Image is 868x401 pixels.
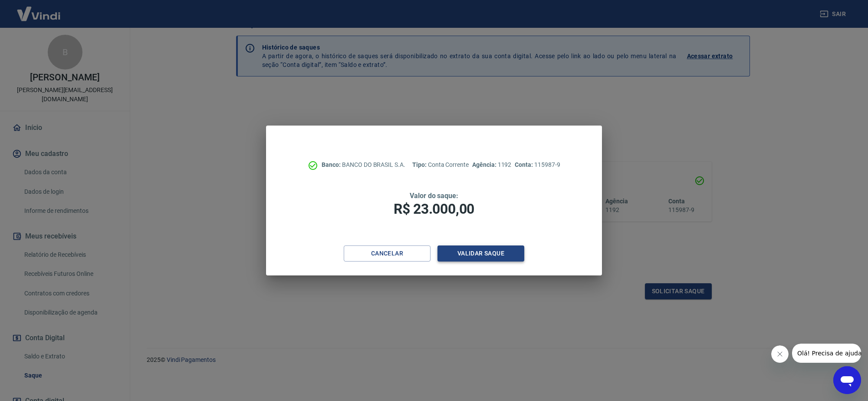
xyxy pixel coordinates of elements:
span: Tipo: [412,161,428,168]
span: Agência: [472,161,498,168]
p: Conta Corrente [412,160,469,169]
p: 115987-9 [515,160,560,169]
p: BANCO DO BRASIL S.A. [322,160,405,169]
iframe: Mensagem da empresa [792,344,861,363]
button: Validar saque [437,245,524,262]
span: Valor do saque: [410,192,458,200]
button: Cancelar [344,245,431,262]
span: Olá! Precisa de ajuda? [5,6,73,13]
iframe: Fechar mensagem [771,345,789,363]
p: 1192 [472,160,511,169]
span: Banco: [322,161,342,168]
span: Conta: [515,161,534,168]
span: R$ 23.000,00 [394,201,474,217]
iframe: Botão para abrir a janela de mensagens [833,366,861,394]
